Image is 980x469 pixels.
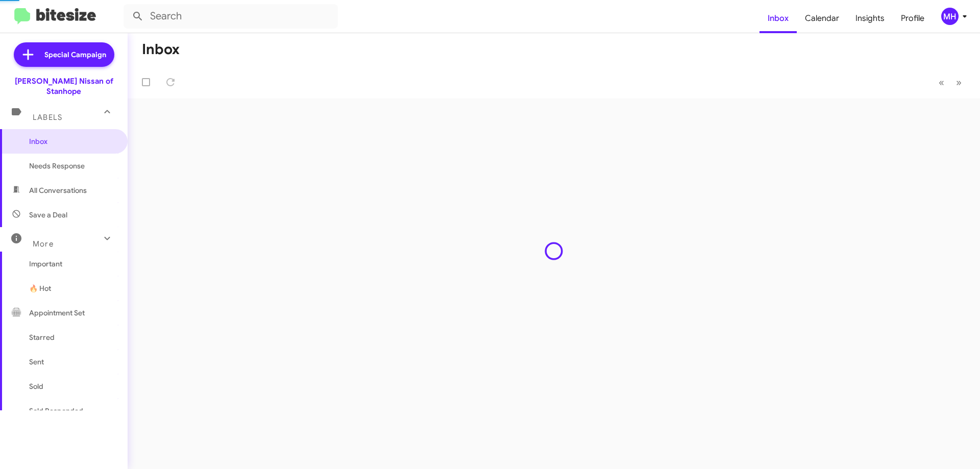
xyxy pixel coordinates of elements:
span: Special Campaign [44,50,106,60]
span: More [33,239,54,249]
a: Special Campaign [14,42,114,67]
a: Inbox [759,4,797,33]
span: Sold Responded [29,406,83,416]
span: Inbox [29,136,116,146]
span: Important [29,259,116,269]
button: Next [950,72,968,93]
span: Appointment Set [29,308,85,318]
a: Calendar [797,4,847,33]
span: Sold [29,381,43,391]
h1: Inbox [142,41,180,58]
span: All Conversations [29,185,87,195]
span: Needs Response [29,161,116,171]
a: Insights [847,4,893,33]
button: Previous [933,72,950,93]
span: Save a Deal [29,210,67,220]
span: 🔥 Hot [29,283,51,293]
input: Search [124,4,338,29]
span: « [939,76,944,89]
span: » [956,76,962,89]
button: MH [933,8,969,25]
nav: Page navigation example [933,72,968,93]
span: Sent [29,357,44,367]
div: MH [941,8,959,25]
span: Starred [29,332,55,342]
a: Profile [893,4,933,33]
span: Labels [33,113,62,122]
